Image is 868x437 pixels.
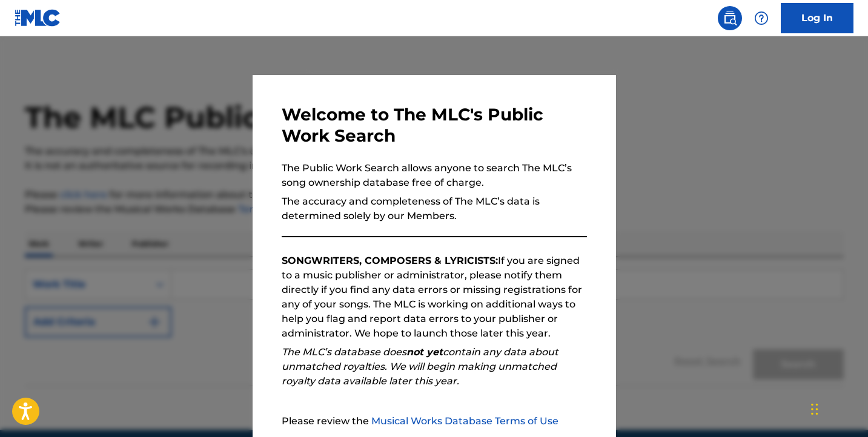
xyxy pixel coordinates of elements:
a: Musical Works Database Terms of Use [371,415,558,427]
p: Please review the [282,414,587,429]
h3: Welcome to The MLC's Public Work Search [282,104,587,146]
strong: not yet [406,346,443,358]
p: The accuracy and completeness of The MLC’s data is determined solely by our Members. [282,194,587,223]
img: MLC Logo [15,9,61,27]
p: If you are signed to a music publisher or administrator, please notify them directly if you find ... [282,254,587,341]
a: Public Search [718,6,742,30]
iframe: Chat Widget [807,379,868,437]
a: Log In [781,3,853,33]
img: search [723,11,737,25]
p: The Public Work Search allows anyone to search The MLC’s song ownership database free of charge. [282,161,587,190]
img: help [754,11,769,25]
div: Help [749,6,774,30]
em: The MLC’s database does contain any data about unmatched royalties. We will begin making unmatche... [282,346,558,387]
strong: SONGWRITERS, COMPOSERS & LYRICISTS: [282,255,498,266]
div: Drag [811,391,818,427]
